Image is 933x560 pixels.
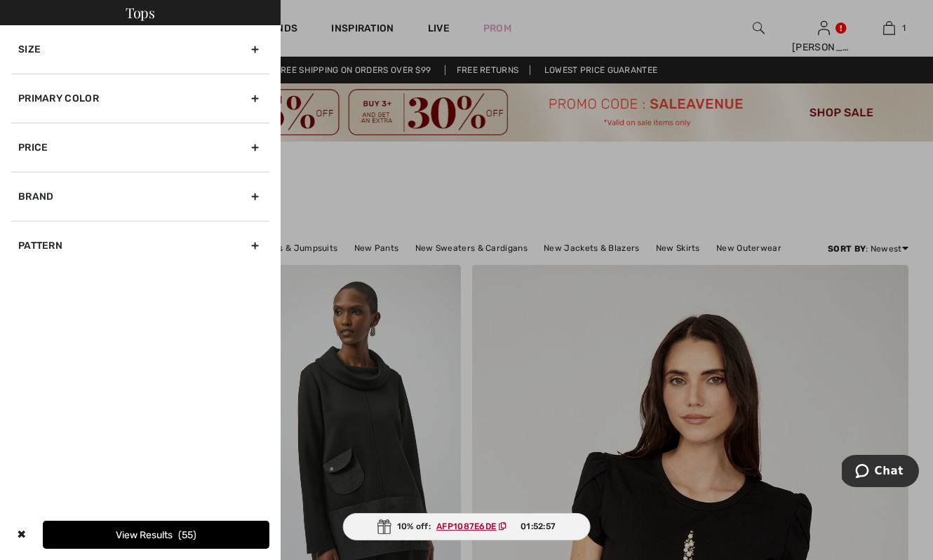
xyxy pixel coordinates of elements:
span: 55 [178,529,196,541]
div: 10% off: [343,513,591,540]
div: ✖ [11,521,32,549]
img: Gift.svg [377,519,391,534]
div: Pattern [11,221,269,270]
div: Primary Color [11,74,269,123]
div: Brand [11,172,269,221]
iframe: Opens a widget where you can chat to one of our agents [842,455,919,490]
div: Price [11,123,269,172]
ins: AFP1087E6DE [436,521,496,531]
div: Size [11,25,269,74]
button: View Results55 [43,521,269,549]
span: 01:52:57 [521,520,556,533]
